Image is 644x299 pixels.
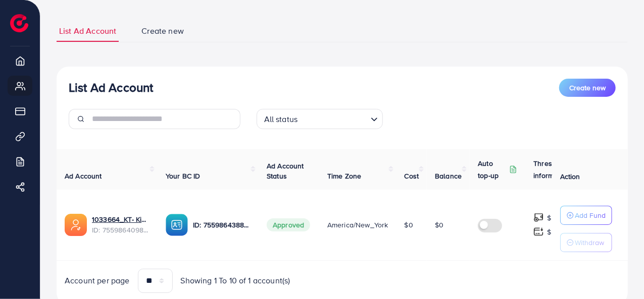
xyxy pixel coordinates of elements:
[601,254,636,291] iframe: Chat
[575,236,604,249] p: Withdraw
[181,275,290,286] span: Showing 1 To 10 of 1 account(s)
[533,226,544,237] img: top-up amount
[257,109,383,129] div: Search for option
[435,171,462,181] span: Balance
[10,14,28,32] img: logo
[560,206,612,225] button: Add Fund
[92,225,150,235] span: ID: 7559864098408644626
[69,80,153,95] h3: List Ad Account
[478,157,507,182] p: Auto top-up
[559,79,616,97] button: Create new
[405,220,413,230] span: $0
[166,171,201,181] span: Your BC ID
[141,25,184,37] span: Create new
[65,275,130,286] span: Account per page
[301,110,366,127] input: Search for option
[547,212,560,224] p: $ ---
[267,161,304,181] span: Ad Account Status
[560,171,580,181] span: Action
[59,25,116,37] span: List Ad Account
[575,209,606,221] p: Add Fund
[560,233,612,252] button: Withdraw
[65,171,102,181] span: Ad Account
[327,220,388,230] span: America/New_York
[533,157,583,182] p: Threshold information
[92,214,150,224] a: 1033664_KT- Kin Treasures_1760168239079
[262,112,300,127] span: All status
[65,214,87,236] img: ic-ads-acc.e4c84228.svg
[92,214,150,235] div: <span class='underline'>1033664_KT- Kin Treasures_1760168239079</span></br>7559864098408644626
[547,226,560,238] p: $ ---
[569,83,606,93] span: Create new
[267,218,310,231] span: Approved
[435,220,443,230] span: $0
[533,212,544,223] img: top-up amount
[405,171,419,181] span: Cost
[193,219,251,231] p: ID: 7559864388467916807
[327,171,361,181] span: Time Zone
[166,214,188,236] img: ic-ba-acc.ded83a64.svg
